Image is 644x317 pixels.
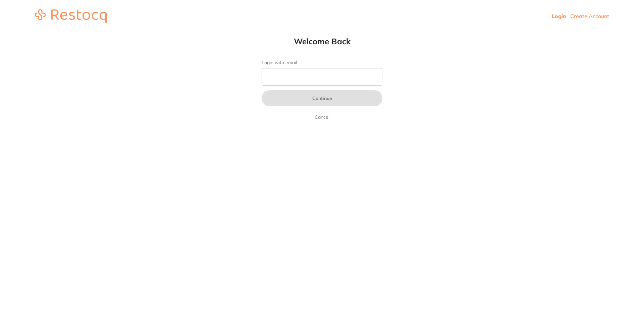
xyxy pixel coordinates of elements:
[552,13,566,19] a: Login
[248,36,396,46] h1: Welcome Back
[262,60,382,65] label: Login with email
[35,9,107,23] img: restocq_logo.svg
[570,13,609,19] a: Create Account
[313,113,331,121] a: Cancel
[262,90,382,106] button: Continue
